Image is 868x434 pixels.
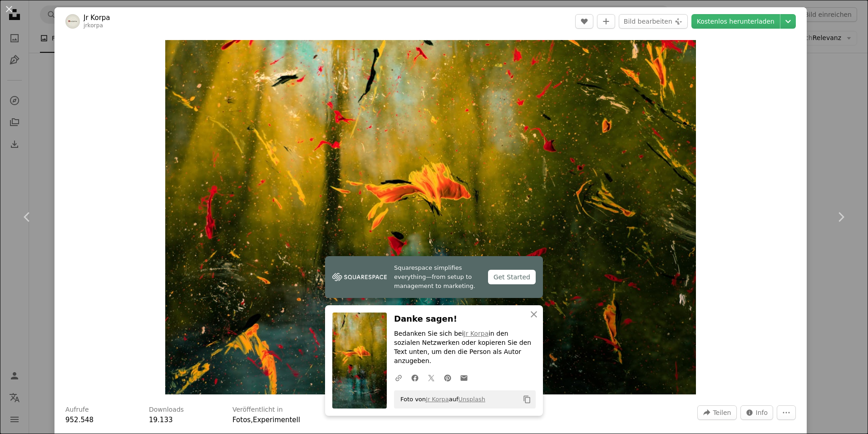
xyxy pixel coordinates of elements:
button: Downloadgröße auswählen [780,14,796,29]
button: In die Zwischenablage kopieren [519,392,535,407]
span: 19.133 [149,416,173,424]
button: Weitere Aktionen [777,405,796,420]
a: Fotos [232,416,251,424]
button: Gefällt mir [575,14,593,29]
span: Info [756,406,768,419]
h3: Downloads [149,405,184,414]
h3: Danke sagen! [394,313,536,326]
button: Statistiken zu diesem Bild [740,405,774,420]
a: Auf Facebook teilen [407,368,423,387]
button: Bild bearbeiten [619,14,688,29]
h3: Veröffentlicht in [232,405,283,414]
a: Squarespace simplifies everything—from setup to management to marketing.Get Started [325,256,543,298]
a: Via E-Mail teilen teilen [456,368,472,387]
a: Jr Korpa [426,396,449,403]
a: Weiter [814,173,868,261]
div: Get Started [488,270,536,284]
a: jrkorpa [84,22,103,29]
p: Bedanken Sie sich bei in den sozialen Netzwerken oder kopieren Sie den Text unten, um den die Per... [394,329,536,366]
a: Auf Twitter teilen [423,368,439,387]
button: Dieses Bild heranzoomen [165,40,696,394]
span: Foto von auf [396,392,485,407]
span: Squarespace simplifies everything—from setup to management to marketing. [394,263,481,291]
h3: Aufrufe [65,405,89,414]
a: Jr Korpa [84,13,110,22]
img: file-1747939142011-51e5cc87e3c9 [332,270,387,284]
span: 952.548 [65,416,94,424]
a: Kostenlos herunterladen [691,14,780,29]
a: Auf Pinterest teilen [439,368,456,387]
a: Jr Korpa [464,330,489,337]
a: Experimentell [253,416,300,424]
img: Zum Profil von Jr Korpa [65,14,80,29]
button: Dieses Bild teilen [697,405,736,420]
button: Zu Kollektion hinzufügen [597,14,615,29]
span: Teilen [713,406,731,419]
img: braune Blätter tagsüber auf Wasser [165,40,696,394]
a: Unsplash [459,396,485,403]
span: , [251,416,253,424]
